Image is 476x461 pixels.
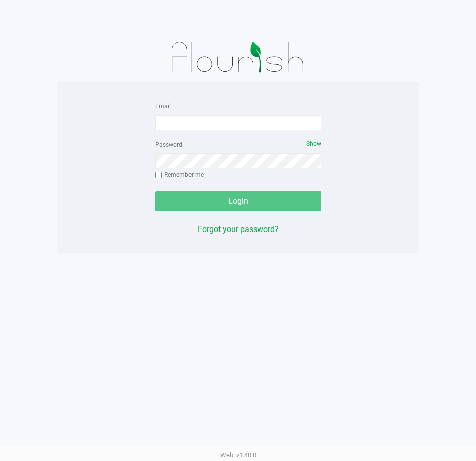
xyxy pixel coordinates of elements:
[220,451,256,459] span: Web: v1.40.0
[155,172,162,179] input: Remember me
[155,170,204,179] label: Remember me
[155,140,182,149] label: Password
[155,102,171,111] label: Email
[306,140,321,147] span: Show
[198,223,279,236] button: Forgot your password?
